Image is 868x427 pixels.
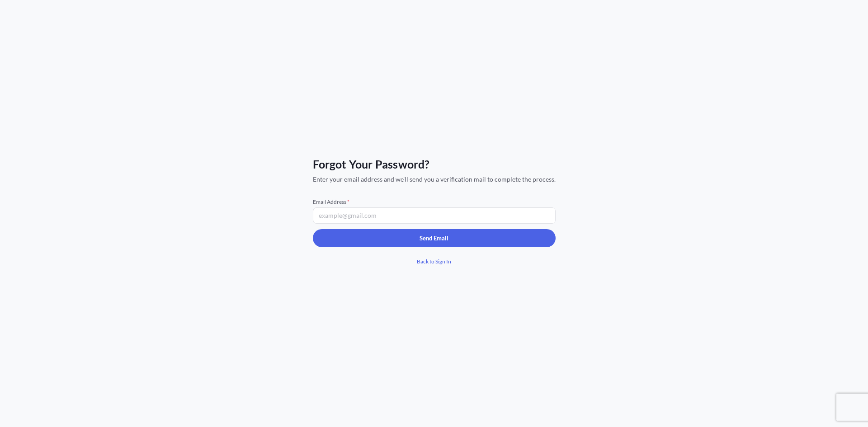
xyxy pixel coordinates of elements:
[313,207,556,224] input: example@gmail.com
[417,257,451,266] span: Back to Sign In
[313,229,556,247] button: Send Email
[420,234,448,243] p: Send Email
[313,175,556,184] span: Enter your email address and we'll send you a verification mail to complete the process.
[313,253,556,271] a: Back to Sign In
[313,157,556,171] span: Forgot Your Password?
[313,198,556,206] span: Email Address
